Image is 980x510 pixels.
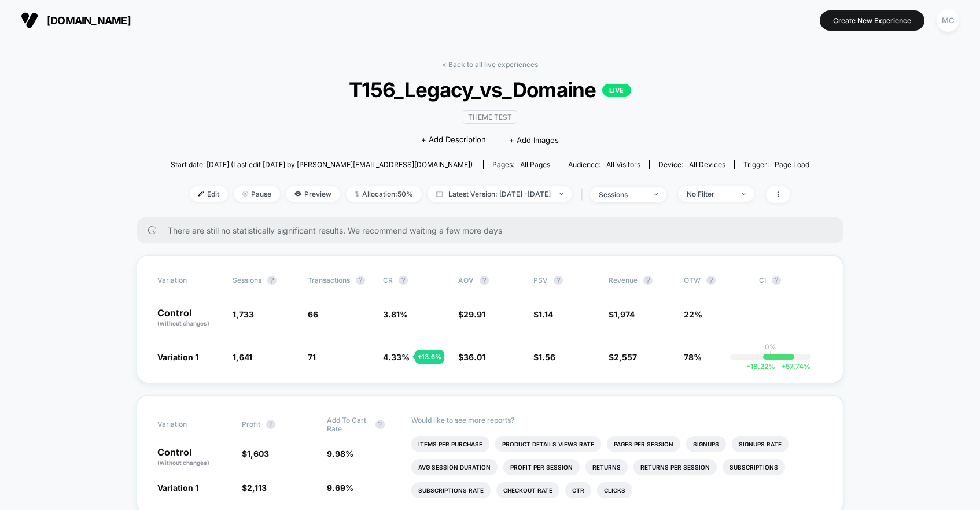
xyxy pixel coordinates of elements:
span: AOV [458,276,474,284]
span: 66 [308,309,318,319]
span: 36.01 [463,352,485,362]
button: ? [706,276,716,285]
span: 1.14 [539,309,553,319]
button: ? [554,276,563,285]
span: 57.74 % [775,362,810,371]
span: CI [759,276,823,285]
span: Variation 1 [157,352,198,362]
li: Clicks [597,482,632,498]
span: (without changes) [157,320,209,327]
span: Pause [234,186,280,202]
span: Device: [649,160,734,169]
div: sessions [599,190,645,199]
span: 1,603 [247,449,269,459]
li: Signups Rate [732,436,789,452]
div: + 13.6 % [415,350,444,364]
span: CR [383,276,393,284]
div: Audience: [568,160,640,169]
button: ? [375,420,385,429]
span: -18.22 % [747,362,775,371]
span: 1.56 [539,352,555,362]
span: 1,733 [233,309,254,319]
span: Allocation: 50% [346,186,422,202]
span: $ [458,352,485,362]
span: Theme Test [463,110,517,124]
button: ? [266,420,275,429]
div: Pages: [492,160,550,169]
button: ? [480,276,489,285]
span: Latest Version: [DATE] - [DATE] [428,186,572,202]
span: Profit [242,420,260,428]
p: Would like to see more reports? [411,416,823,424]
span: [DOMAIN_NAME] [47,14,131,27]
button: [DOMAIN_NAME] [17,11,134,29]
span: 22% [684,309,702,319]
button: MC [933,9,963,32]
button: ? [356,276,365,285]
a: < Back to all live experiences [442,60,538,69]
button: ? [399,276,408,285]
span: Sessions [233,276,261,284]
span: 1,974 [614,309,635,319]
span: --- [759,311,823,328]
span: 2,557 [614,352,637,362]
span: Variation [157,276,221,285]
span: 3.81 % [383,309,408,319]
span: | [578,186,590,203]
span: $ [242,483,267,493]
span: + Add Images [509,135,559,145]
li: Ctr [565,482,591,498]
span: $ [609,309,635,319]
img: rebalance [355,191,359,197]
span: + [781,362,786,371]
span: $ [458,309,485,319]
li: Signups [686,436,726,452]
li: Returns [585,459,628,475]
img: end [742,193,746,195]
li: Returns Per Session [633,459,717,475]
span: Page Load [775,160,809,169]
span: $ [533,352,555,362]
span: all pages [520,160,550,169]
span: T156_Legacy_vs_Domaine [202,77,777,102]
span: All Visitors [606,160,640,169]
span: 29.91 [463,309,485,319]
li: Subscriptions [723,459,785,475]
p: 0% [765,342,776,351]
p: LIVE [602,84,631,97]
span: $ [533,309,553,319]
img: edit [198,191,204,197]
span: all devices [689,160,725,169]
li: Profit Per Session [503,459,580,475]
span: Start date: [DATE] (Last edit [DATE] by [PERSON_NAME][EMAIL_ADDRESS][DOMAIN_NAME]) [171,160,473,169]
span: Variation 1 [157,483,198,493]
span: Transactions [308,276,350,284]
span: + Add Description [421,134,486,146]
span: 9.69 % [327,483,353,493]
span: There are still no statistically significant results. We recommend waiting a few more days [168,226,820,235]
span: 9.98 % [327,449,353,459]
span: (without changes) [157,459,209,466]
button: ? [267,276,277,285]
span: Add To Cart Rate [327,416,370,433]
p: | [769,351,772,360]
img: calendar [436,191,443,197]
img: end [242,191,248,197]
span: $ [242,449,269,459]
p: Control [157,308,221,328]
span: Edit [190,186,228,202]
button: Create New Experience [820,10,924,31]
li: Checkout Rate [496,482,559,498]
span: 71 [308,352,316,362]
span: OTW [684,276,747,285]
img: end [654,193,658,195]
li: Avg Session Duration [411,459,498,475]
img: end [559,193,563,195]
span: 4.33 % [383,352,410,362]
span: Preview [286,186,340,202]
span: Revenue [609,276,638,284]
p: Control [157,448,230,467]
li: Items Per Purchase [411,436,489,452]
div: MC [937,9,959,32]
span: 2,113 [247,483,267,493]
